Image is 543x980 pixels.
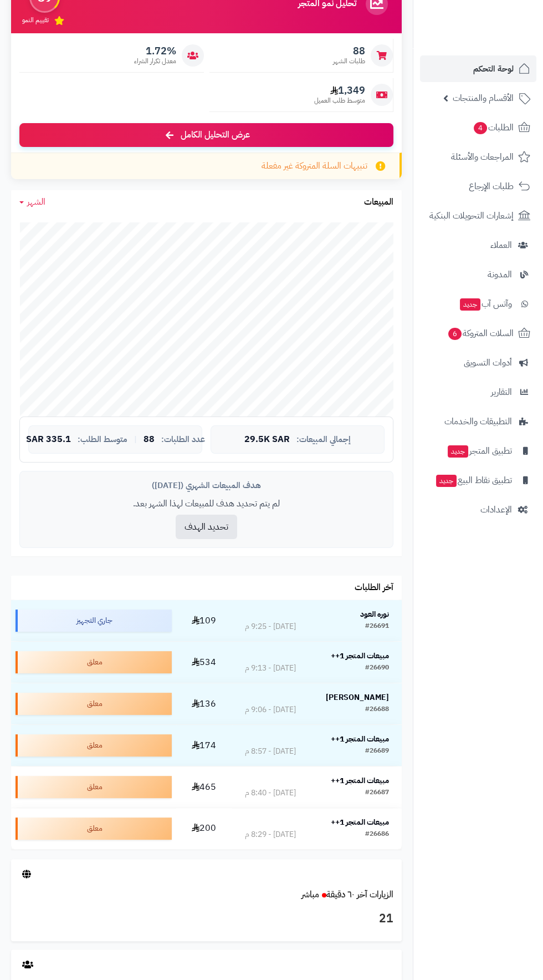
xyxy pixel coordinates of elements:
[326,692,389,703] strong: [PERSON_NAME]
[444,414,512,429] span: التطبيقات والخدمات
[296,435,351,444] span: إجمالي المبيعات:
[314,84,365,97] span: 1,349
[460,298,480,311] span: جديد
[468,28,532,51] img: logo-2.png
[464,355,512,370] span: أدوات التسويق
[420,144,536,170] a: المراجعات والأسئلة
[331,733,389,745] strong: مبيعات المتجر 1++
[420,173,536,200] a: طلبات الإرجاع
[420,467,536,494] a: تطبيق نقاط البيعجديد
[488,267,512,282] span: المدونة
[27,195,45,209] span: الشهر
[245,788,296,799] div: [DATE] - 8:40 م
[301,888,319,901] small: مباشر
[314,96,365,105] span: متوسط طلب العميل
[490,237,512,253] span: العملاء
[420,496,536,523] a: الإعدادات
[262,160,367,172] span: تنبيهات السلة المتروكة غير مفعلة
[19,123,393,147] a: عرض التحليل الكامل
[144,435,155,445] span: 88
[420,202,536,229] a: إشعارات التحويلات البنكية
[161,435,205,444] span: عدد الطلبات:
[365,704,389,715] div: #26688
[134,45,176,57] span: 1.72%
[26,435,71,445] span: 335.1 SAR
[176,808,232,849] td: 200
[331,775,389,786] strong: مبيعات المتجر 1++
[420,349,536,376] a: أدوات التسويق
[301,888,393,901] a: الزيارات آخر ٦٠ دقيقةمباشر
[176,600,232,641] td: 109
[360,608,389,620] strong: نوره العود
[420,379,536,405] a: التقارير
[245,704,296,715] div: [DATE] - 9:06 م
[176,766,232,808] td: 465
[453,90,514,106] span: الأقسام والمنتجات
[16,610,172,632] div: جاري التجهيز
[19,910,393,928] h3: 21
[364,197,393,207] h3: المبيعات
[331,816,389,828] strong: مبيعات المتجر 1++
[480,502,512,517] span: الإعدادات
[176,725,232,766] td: 174
[22,16,49,25] span: تقييم النمو
[176,642,232,683] td: 534
[459,296,512,312] span: وآتس آب
[16,651,172,673] div: معلق
[420,114,536,141] a: الطلبات4
[28,497,385,510] p: لم يتم تحديد هدف للمبيعات لهذا الشهر بعد.
[245,621,296,632] div: [DATE] - 9:25 م
[19,196,45,209] a: الشهر
[435,473,512,488] span: تطبيق نقاط البيع
[365,746,389,757] div: #26689
[365,621,389,632] div: #26691
[244,435,290,445] span: 29.5K SAR
[134,435,137,444] span: |
[469,179,514,194] span: طلبات الإرجاع
[181,129,250,141] span: عرض التحليل الكامل
[355,583,393,593] h3: آخر الطلبات
[331,650,389,662] strong: مبيعات المتجر 1++
[245,829,296,840] div: [DATE] - 8:29 م
[333,45,365,57] span: 88
[176,683,232,724] td: 136
[134,57,176,66] span: معدل تكرار الشراء
[436,475,457,487] span: جديد
[78,435,127,444] span: متوسط الطلب:
[28,480,385,491] div: هدف المبيعات الشهري ([DATE])
[176,515,237,539] button: تحديد الهدف
[420,232,536,258] a: العملاء
[420,438,536,464] a: تطبيق المتجرجديد
[474,122,487,134] span: 4
[420,261,536,288] a: المدونة
[473,61,514,77] span: لوحة التحكم
[245,663,296,674] div: [DATE] - 9:13 م
[16,734,172,756] div: معلق
[429,208,514,224] span: إشعارات التحويلات البنكية
[491,384,512,400] span: التقارير
[420,55,536,82] a: لوحة التحكم
[245,746,296,757] div: [DATE] - 8:57 م
[365,829,389,840] div: #26686
[365,788,389,799] div: #26687
[473,120,514,135] span: الطلبات
[365,663,389,674] div: #26690
[448,445,468,458] span: جديد
[16,776,172,798] div: معلق
[447,326,514,341] span: السلات المتروكة
[16,817,172,840] div: معلق
[420,408,536,435] a: التطبيقات والخدمات
[447,443,512,459] span: تطبيق المتجر
[448,328,462,340] span: 6
[420,291,536,317] a: وآتس آبجديد
[16,693,172,715] div: معلق
[333,57,365,66] span: طلبات الشهر
[451,149,514,165] span: المراجعات والأسئلة
[420,320,536,347] a: السلات المتروكة6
